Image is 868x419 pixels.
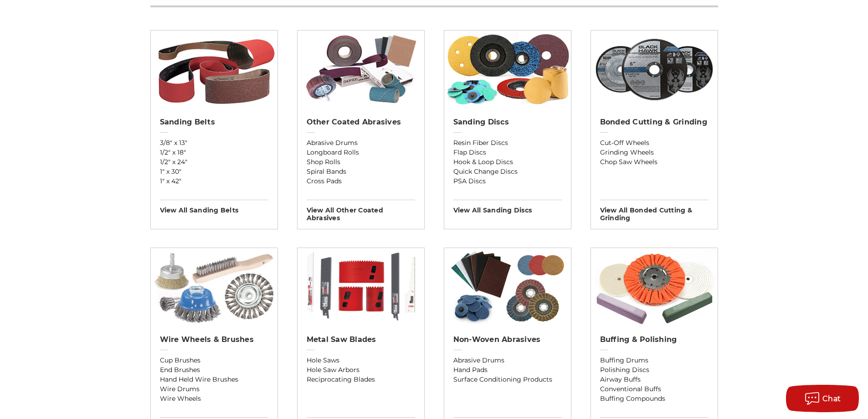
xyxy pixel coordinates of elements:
img: Buffing & Polishing [591,248,718,326]
a: Abrasive Drums [453,356,562,365]
a: Hand Held Wire Brushes [160,375,268,384]
a: Hand Pads [453,365,562,375]
a: Buffing Drums [600,356,709,365]
a: 3/8" x 13" [160,138,268,148]
h3: View All other coated abrasives [307,200,415,222]
a: Resin Fiber Discs [453,138,562,148]
img: Other Coated Abrasives [298,31,424,108]
h2: Non-woven Abrasives [453,335,562,344]
img: Wire Wheels & Brushes [151,248,277,326]
a: Cup Brushes [160,356,268,365]
img: Non-woven Abrasives [444,248,571,326]
a: Flap Discs [453,148,562,157]
a: End Brushes [160,365,268,375]
a: Abrasive Drums [307,138,415,148]
a: 1/2" x 24" [160,157,268,167]
h3: View All sanding discs [453,200,562,214]
img: Bonded Cutting & Grinding [591,31,718,108]
a: Hook & Loop Discs [453,157,562,167]
img: Sanding Discs [444,31,571,108]
h2: Other Coated Abrasives [307,118,415,127]
h2: Sanding Discs [453,118,562,127]
a: Polishing Discs [600,365,709,375]
a: 1" x 30" [160,167,268,176]
a: Shop Rolls [307,157,415,167]
a: Hole Saw Arbors [307,365,415,375]
a: Cross Pads [307,176,415,186]
h2: Bonded Cutting & Grinding [600,118,709,127]
a: Chop Saw Wheels [600,157,709,167]
a: 1" x 42" [160,176,268,186]
h3: View All bonded cutting & grinding [600,200,709,222]
h2: Wire Wheels & Brushes [160,335,268,344]
a: Surface Conditioning Products [453,375,562,384]
a: Conventional Buffs [600,384,709,394]
a: 1/2" x 18" [160,148,268,157]
a: PSA Discs [453,176,562,186]
a: Reciprocating Blades [307,375,415,384]
a: Grinding Wheels [600,148,709,157]
a: Cut-Off Wheels [600,138,709,148]
h2: Metal Saw Blades [307,335,415,344]
span: Chat [822,394,841,403]
a: Longboard Rolls [307,148,415,157]
img: Metal Saw Blades [298,248,424,326]
h2: Sanding Belts [160,118,268,127]
a: Quick Change Discs [453,167,562,176]
a: Hole Saws [307,356,415,365]
h3: View All sanding belts [160,200,268,214]
a: Buffing Compounds [600,394,709,403]
button: Chat [786,385,859,412]
img: Sanding Belts [151,31,277,108]
a: Airway Buffs [600,375,709,384]
a: Wire Drums [160,384,268,394]
a: Wire Wheels [160,394,268,403]
a: Spiral Bands [307,167,415,176]
h2: Buffing & Polishing [600,335,709,344]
